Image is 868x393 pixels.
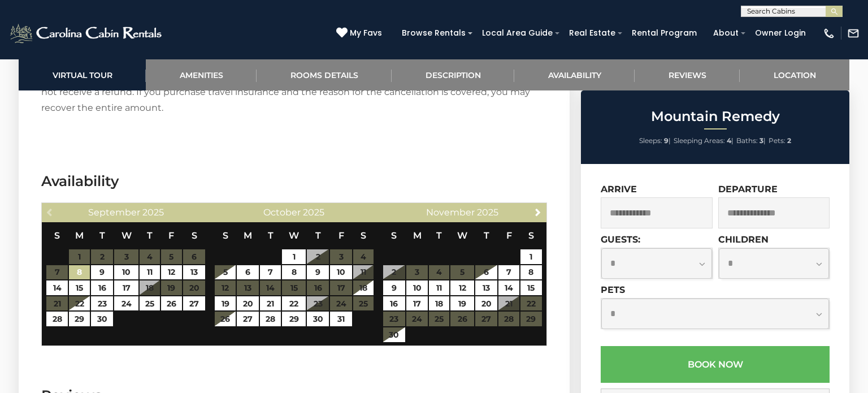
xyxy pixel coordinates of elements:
[192,230,197,241] span: Saturday
[161,296,182,311] a: 26
[99,230,105,241] span: Tuesday
[282,265,306,280] a: 8
[330,265,352,280] a: 10
[361,230,366,241] span: Saturday
[289,230,299,241] span: Wednesday
[429,296,449,311] a: 18
[147,230,153,241] span: Thursday
[520,280,541,295] a: 15
[168,230,174,241] span: Friday
[114,296,138,311] a: 24
[183,265,205,280] a: 13
[601,346,830,383] button: Book Now
[244,230,252,241] span: Monday
[769,136,785,145] span: Pets:
[476,24,558,42] a: Local Area Guide
[520,249,541,264] a: 1
[601,184,637,195] label: Arrive
[215,296,236,311] a: 19
[114,280,138,295] a: 17
[315,230,321,241] span: Thursday
[353,280,374,295] a: 18
[406,296,428,311] a: 17
[161,265,182,280] a: 12
[282,296,306,311] a: 22
[91,312,113,326] a: 30
[215,265,236,280] a: 5
[260,312,281,326] a: 28
[635,59,740,90] a: Reviews
[520,265,541,280] a: 8
[383,280,405,295] a: 9
[46,280,67,295] a: 14
[237,265,259,280] a: 6
[823,27,835,40] img: phone-regular-white.png
[260,265,281,280] a: 7
[114,265,138,280] a: 10
[475,296,497,311] a: 20
[426,207,475,218] span: November
[330,312,352,326] a: 31
[257,59,392,90] a: Rooms Details
[338,230,344,241] span: Friday
[584,109,847,124] h2: Mountain Remedy
[528,230,534,241] span: Saturday
[69,265,90,280] a: 8
[41,171,547,191] h3: Availability
[429,280,449,295] a: 11
[736,133,766,148] li: |
[736,136,758,145] span: Baths:
[69,280,90,295] a: 15
[383,296,405,311] a: 16
[121,230,132,241] span: Wednesday
[350,27,382,39] span: My Favs
[8,22,165,45] img: White-1-2.png
[75,230,84,241] span: Monday
[413,230,422,241] span: Monday
[215,312,236,326] a: 26
[506,230,512,241] span: Friday
[91,265,113,280] a: 9
[601,284,625,295] label: Pets
[477,207,498,218] span: 2025
[749,24,811,42] a: Owner Login
[140,265,160,280] a: 11
[268,230,274,241] span: Tuesday
[436,230,442,241] span: Tuesday
[708,24,744,42] a: About
[69,296,90,311] a: 22
[533,208,542,217] span: Next
[396,24,471,42] a: Browse Rentals
[847,27,860,40] img: mail-regular-white.png
[146,59,257,90] a: Amenities
[142,207,164,218] span: 2025
[183,296,205,311] a: 27
[450,296,474,311] a: 19
[19,59,146,90] a: Virtual Tour
[260,296,281,311] a: 21
[140,296,160,311] a: 25
[69,312,90,326] a: 29
[406,280,428,295] a: 10
[91,280,113,295] a: 16
[740,59,849,90] a: Location
[263,207,301,218] span: October
[307,265,329,280] a: 9
[282,249,306,264] a: 1
[303,207,324,218] span: 2025
[223,230,228,241] span: Sunday
[498,265,519,280] a: 7
[450,280,474,295] a: 12
[601,234,640,245] label: Guests:
[237,312,259,326] a: 27
[514,59,635,90] a: Availability
[237,296,259,311] a: 20
[639,133,671,148] li: |
[718,184,778,195] label: Departure
[563,24,621,42] a: Real Estate
[484,230,489,241] span: Thursday
[475,265,497,280] a: 6
[391,230,397,241] span: Sunday
[46,312,67,326] a: 28
[759,136,763,145] strong: 3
